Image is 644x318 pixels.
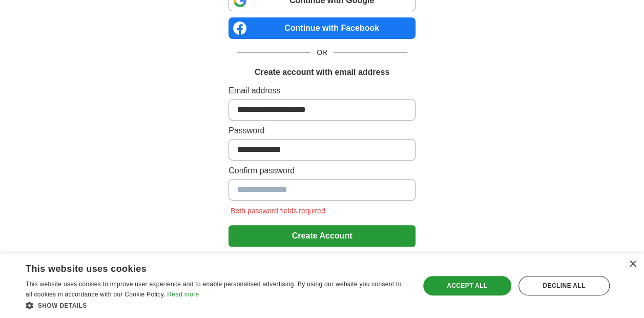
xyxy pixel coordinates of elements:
[228,85,416,97] label: Email address
[629,261,636,268] div: Close
[38,302,87,309] span: Show details
[26,260,382,275] div: This website uses cookies
[310,47,334,58] span: OR
[228,125,416,137] label: Password
[26,300,408,310] div: Show details
[423,276,511,295] div: Accept all
[228,165,416,177] label: Confirm password
[228,225,416,247] button: Create Account
[26,281,401,298] span: This website uses cookies to improve user experience and to enable personalised advertising. By u...
[228,17,416,39] a: Continue with Facebook
[255,66,389,78] h1: Create account with email address
[518,276,610,295] div: Decline all
[167,291,199,298] a: Read more, opens a new window
[228,207,327,215] span: Both password fields required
